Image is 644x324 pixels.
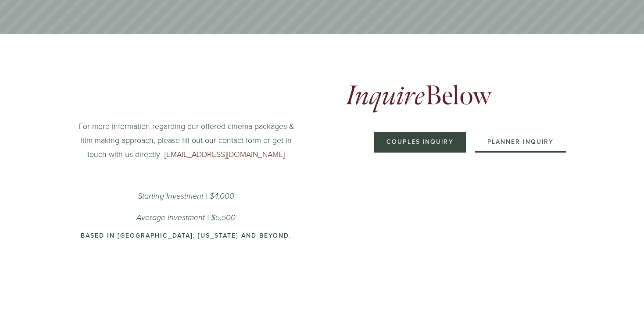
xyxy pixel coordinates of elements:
[138,192,234,201] em: Starting Investment | $4,000
[75,232,297,239] p: Based in [GEOGRAPHIC_DATA], [US_STATE] and beyond.
[475,132,566,153] button: Planner Inquiry
[165,149,285,159] a: [EMAIL_ADDRESS][DOMAIN_NAME]
[347,79,425,113] em: Inquire
[75,119,297,161] p: For more information regarding our offered cinema packages & film-making approach, please fill ou...
[136,213,236,222] em: Average Investment | $5,500
[374,132,466,153] button: Couples Inquiry
[347,81,594,110] h2: Below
